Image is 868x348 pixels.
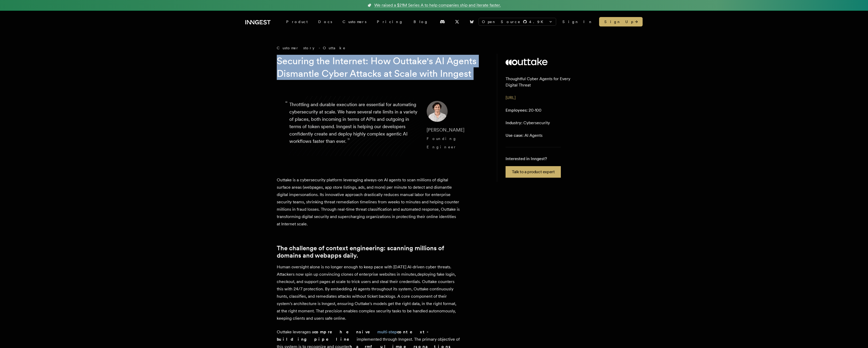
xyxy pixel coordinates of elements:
[277,263,460,322] p: Human oversight alone is no longer enough to keep pace with [DATE] AI-driven cyber threats. Attac...
[466,18,478,26] a: Bluesky
[347,137,350,144] span: ”
[289,101,418,151] p: Throttling and durable execution are essential for automating cybersecurity at scale. We have sev...
[377,329,397,334] a: multi-step
[337,17,372,26] a: Customers
[277,244,460,259] a: The challenge of context engineering: scanning millions of domains and webapps daily.
[506,166,561,178] a: Talk to a product expert
[427,127,464,133] span: [PERSON_NAME]
[277,329,431,342] strong: comprehensive context-building pipeline
[451,18,463,26] a: X
[372,17,408,26] a: Pricing
[482,19,521,24] span: Open Source
[374,2,501,8] span: We raised a $21M Series A to help companies ship and iterate faster.
[506,132,542,139] p: AI Agents
[506,58,547,65] img: Outtake's logo
[313,17,337,26] a: Docs
[529,19,546,24] span: 4.9 K
[506,107,541,113] p: 20-100
[437,18,448,26] a: Discord
[281,17,313,26] div: Product
[427,101,448,122] img: Image of Diego Escobedo
[506,156,561,162] p: Interested in Inngest?
[506,76,583,88] p: Thoughtful Cyber Agents for Every Digital Threat
[285,102,288,105] span: “
[599,17,643,26] a: Sign Up
[408,17,433,26] a: Blog
[506,120,522,125] span: Industry:
[277,176,460,228] p: Outtake is a cybersecurity platform leveraging always-on AI agents to scan millions of digital su...
[506,95,516,100] a: [URL]
[506,108,528,113] span: Employees:
[562,19,593,24] a: Sign In
[427,137,457,149] span: Founding Engineer
[506,133,523,138] span: Use case:
[506,120,550,126] p: Cybersecurity
[277,55,478,80] h1: Securing the Internet: How Outtake's AI Agents Dismantle Cyber Attacks at Scale with Inngest
[277,45,486,51] div: Customer story - Outtake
